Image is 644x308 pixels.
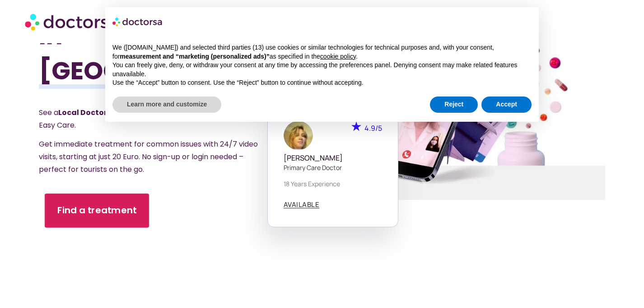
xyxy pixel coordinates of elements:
span: Find a treatment [57,204,136,217]
img: logo [112,14,163,29]
span: See a Online in [GEOGRAPHIC_DATA] – Fast and Easy Care. [39,107,257,130]
span: Get immediate treatment for common issues with 24/7 video visits, starting at just 20 Euro. No si... [39,139,258,175]
a: Find a treatment [44,193,149,228]
h5: [PERSON_NAME] [284,154,382,162]
button: Accept [481,97,532,113]
p: We ([DOMAIN_NAME]) and selected third parties (13) use cookies or similar technologies for techni... [112,43,532,61]
button: Learn more and customize [112,97,221,113]
strong: Local Doctor [58,107,107,118]
span: AVAILABLE [284,201,320,208]
a: AVAILABLE [284,201,320,208]
strong: measurement and “marketing (personalized ads)” [120,53,269,60]
p: Primary care doctor [284,163,382,172]
a: cookie policy [320,53,356,60]
p: You can freely give, deny, or withdraw your consent at any time by accessing the preferences pane... [112,61,532,78]
p: Use the “Accept” button to consent. Use the “Reject” button to continue without accepting. [112,78,532,87]
button: Reject [430,97,478,113]
p: 18 years experience [284,179,382,188]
